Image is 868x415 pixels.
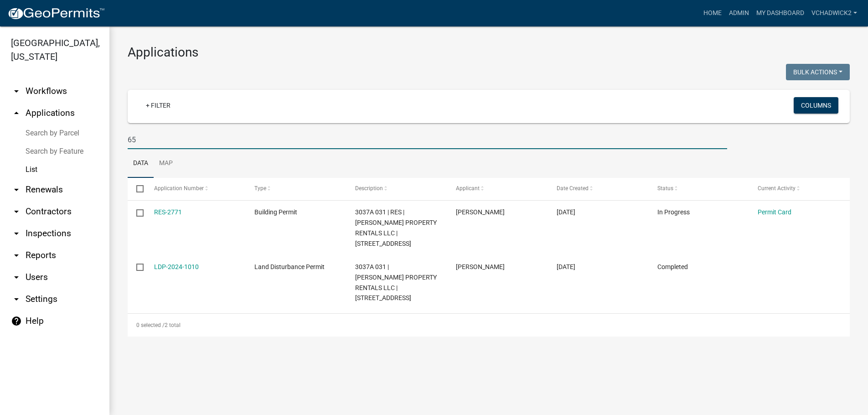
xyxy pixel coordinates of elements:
[154,263,199,270] a: LDP-2024-1010
[456,263,505,270] span: THERESA PERNA
[11,108,22,119] i: arrow_drop_up
[154,208,182,216] a: RES-2771
[11,206,22,217] i: arrow_drop_down
[725,5,753,22] a: Admin
[11,316,22,327] i: help
[657,263,688,270] span: Completed
[11,184,22,195] i: arrow_drop_down
[11,86,22,97] i: arrow_drop_down
[786,64,850,80] button: Bulk Actions
[128,149,154,178] a: Data
[11,294,22,305] i: arrow_drop_down
[154,185,204,192] span: Application Number
[557,208,575,216] span: 10/10/2024
[254,185,266,192] span: Type
[758,185,796,192] span: Current Activity
[557,263,575,270] span: 05/22/2024
[128,45,850,60] h3: Applications
[456,185,480,192] span: Applicant
[136,322,165,328] span: 0 selected /
[11,272,22,283] i: arrow_drop_down
[11,228,22,239] i: arrow_drop_down
[145,178,246,200] datatable-header-cell: Application Number
[700,5,725,22] a: Home
[254,263,325,270] span: Land Disturbance Permit
[128,314,850,337] div: 2 total
[557,185,589,192] span: Date Created
[254,208,297,216] span: Building Permit
[128,178,145,200] datatable-header-cell: Select
[548,178,649,200] datatable-header-cell: Date Created
[346,178,447,200] datatable-header-cell: Description
[246,178,346,200] datatable-header-cell: Type
[355,263,437,301] span: 3037A 031 | PERNA PROPERTY RENTALS LLC | 659 CATAWBA CIR
[355,185,383,192] span: Description
[657,208,690,216] span: In Progress
[758,208,791,216] a: Permit Card
[794,97,838,114] button: Columns
[139,97,178,114] a: + Filter
[447,178,548,200] datatable-header-cell: Applicant
[456,208,505,216] span: THERESA PERNA
[128,130,727,149] input: Search for applications
[11,250,22,261] i: arrow_drop_down
[648,178,749,200] datatable-header-cell: Status
[154,149,178,178] a: Map
[808,5,861,22] a: VChadwick2
[355,208,437,247] span: 3037A 031 | RES | PERNA PROPERTY RENTALS LLC | 659 CATAWBA CIR
[749,178,850,200] datatable-header-cell: Current Activity
[657,185,673,192] span: Status
[753,5,808,22] a: My Dashboard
